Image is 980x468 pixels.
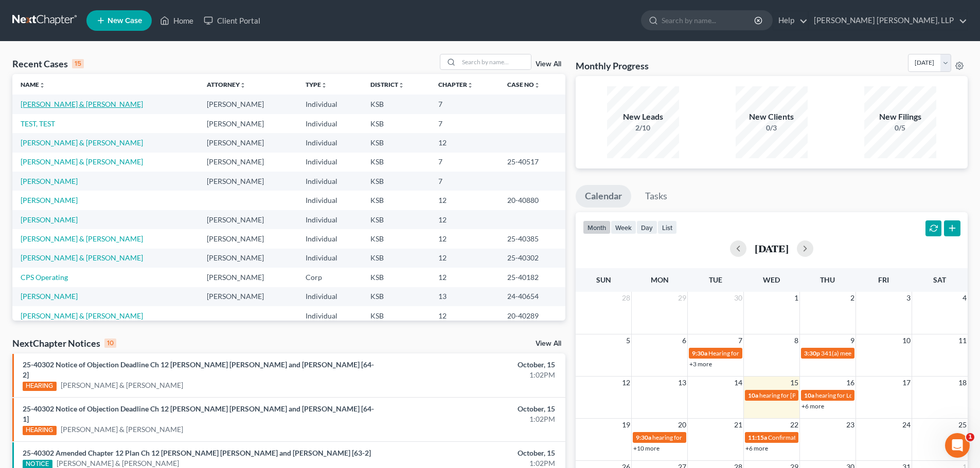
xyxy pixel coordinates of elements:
td: [PERSON_NAME] [199,210,297,229]
a: +3 more [689,360,712,368]
span: hearing for Lodging Enterprises, LLC [815,391,913,399]
td: KSB [362,306,430,325]
a: [PERSON_NAME] & [PERSON_NAME] [21,234,143,243]
div: 0/5 [864,123,936,133]
span: 11:15a [748,434,767,441]
a: 25-40302 Amended Chapter 12 Plan Ch 12 [PERSON_NAME] [PERSON_NAME] and [PERSON_NAME] [63-2] [23,448,371,457]
a: [PERSON_NAME] & [PERSON_NAME] [61,424,183,435]
a: [PERSON_NAME] & [PERSON_NAME] [21,138,143,147]
a: [PERSON_NAME] & [PERSON_NAME] [61,380,183,390]
td: 25-40302 [499,249,565,268]
a: [PERSON_NAME] & [PERSON_NAME] [21,100,143,108]
td: 20-40289 [499,306,565,325]
div: October, 15 [384,448,555,458]
td: 7 [430,153,499,172]
a: +6 more [801,402,824,410]
a: Home [155,11,199,30]
span: 1 [793,292,799,304]
td: 25-40182 [499,268,565,287]
a: Attorneyunfold_more [207,81,246,88]
td: 7 [430,172,499,191]
td: 25-40517 [499,153,565,172]
div: October, 15 [384,360,555,370]
i: unfold_more [534,82,540,88]
td: [PERSON_NAME] [199,95,297,114]
a: [PERSON_NAME] [21,292,78,301]
td: [PERSON_NAME] [199,287,297,306]
div: HEARING [23,426,57,435]
span: 3:30p [804,349,820,357]
i: unfold_more [321,82,327,88]
a: Districtunfold_more [370,81,404,88]
span: 21 [733,419,743,431]
td: KSB [362,95,430,114]
div: 15 [72,59,84,68]
td: Individual [297,249,362,268]
span: New Case [108,17,142,25]
td: 7 [430,114,499,133]
a: Tasks [636,185,676,208]
div: New Leads [607,111,679,123]
td: 12 [430,249,499,268]
td: KSB [362,153,430,172]
td: Individual [297,95,362,114]
a: View All [536,61,561,68]
a: [PERSON_NAME] & [PERSON_NAME] [21,157,143,166]
a: View All [536,340,561,347]
a: +6 more [745,444,768,452]
a: Typeunfold_more [306,81,327,88]
a: 25-40302 Notice of Objection Deadline Ch 12 [PERSON_NAME] [PERSON_NAME] and [PERSON_NAME] [64-1] [23,404,374,423]
td: Individual [297,172,362,191]
td: 25-40385 [499,229,565,248]
div: Recent Cases [12,58,84,70]
a: [PERSON_NAME] [21,177,78,185]
a: Help [773,11,808,30]
span: 14 [733,377,743,389]
i: unfold_more [240,82,246,88]
span: 8 [793,334,799,347]
button: month [583,220,611,234]
a: [PERSON_NAME] & [PERSON_NAME] [21,311,143,320]
span: 6 [681,334,687,347]
span: 29 [677,292,687,304]
a: 25-40302 Notice of Objection Deadline Ch 12 [PERSON_NAME] [PERSON_NAME] and [PERSON_NAME] [64-2] [23,360,374,379]
span: 25 [957,419,968,431]
td: Individual [297,306,362,325]
span: 12 [621,377,631,389]
span: 18 [957,377,968,389]
h3: Monthly Progress [576,60,649,72]
td: Individual [297,133,362,152]
a: Nameunfold_more [21,81,45,88]
button: list [657,220,677,234]
td: Individual [297,114,362,133]
td: [PERSON_NAME] [199,268,297,287]
span: Sun [596,275,611,284]
div: 1:02PM [384,370,555,380]
div: 10 [104,339,116,348]
td: [PERSON_NAME] [199,114,297,133]
td: 20-40880 [499,191,565,210]
span: Hearing for [PERSON_NAME] [708,349,789,357]
td: KSB [362,133,430,152]
span: 3 [905,292,912,304]
span: 22 [789,419,799,431]
a: Calendar [576,185,631,208]
a: [PERSON_NAME] [21,215,78,224]
span: 7 [737,334,743,347]
span: 24 [901,419,912,431]
button: day [636,220,657,234]
span: Fri [878,275,889,284]
div: October, 15 [384,404,555,414]
td: Individual [297,153,362,172]
td: Individual [297,210,362,229]
span: 5 [625,334,631,347]
td: 24-40654 [499,287,565,306]
i: unfold_more [39,82,45,88]
td: KSB [362,191,430,210]
div: NextChapter Notices [12,337,116,349]
input: Search by name... [662,11,756,30]
td: KSB [362,287,430,306]
div: 0/3 [736,123,808,133]
td: 7 [430,95,499,114]
span: 17 [901,377,912,389]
